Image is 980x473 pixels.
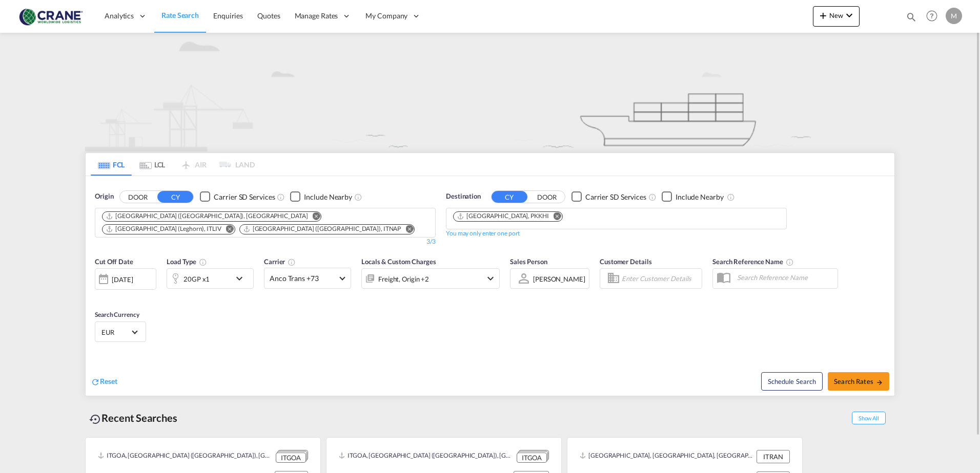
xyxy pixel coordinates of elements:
[85,33,895,152] img: new-FCL.png
[361,268,500,289] div: Freight Origin Destination Factory Stuffingicon-chevron-down
[167,257,207,266] span: Load Type
[295,11,338,21] span: Manage Rates
[100,325,140,339] md-select: Select Currency: € EUREuro
[219,225,235,235] button: Remove
[91,153,255,176] md-pagination-wrapper: Use the left and right arrow keys to navigate between tabs
[580,450,754,463] div: ITRAN, Ravenna, Italy, Southern Europe, Europe
[533,275,585,283] div: [PERSON_NAME]
[852,412,886,424] span: Show All
[243,225,401,233] div: Napoli (Naples), ITNAP
[199,258,207,266] md-icon: icon-information-outline
[361,257,436,266] span: Locals & Custom Charges
[167,268,254,289] div: 20GP x1icon-chevron-down
[585,192,646,202] div: Carrier SD Services
[817,11,855,19] span: New
[277,193,285,201] md-icon: Unchecked: Search for CY (Container Yard) services for all selected carriers.Checked : Search for...
[457,212,549,221] div: Karachi, PKKHI
[157,191,193,203] button: CY
[132,153,173,176] md-tab-item: LCL
[112,275,133,284] div: [DATE]
[106,225,221,233] div: Livorno (Leghorn), ITLIV
[813,6,860,27] button: icon-plus 400-fgNewicon-chevron-down
[214,192,275,202] div: Carrier SD Services
[834,377,883,385] span: Search Rates
[365,11,407,21] span: My Company
[101,328,130,337] span: EUR
[732,270,838,285] input: Search Reference Name
[95,191,113,202] span: Origin
[761,372,823,391] button: Note: By default Schedule search will only considerorigin ports, destination ports and cut off da...
[288,258,296,266] md-icon: The selected Trucker/Carrierwill be displayed in the rate results If the rates are from another f...
[946,8,962,24] div: M
[817,9,829,21] md-icon: icon-plus 400-fg
[106,225,223,233] div: Press delete to remove this chip.
[532,271,586,286] md-select: Sales Person: Massimiliano Ciucci
[120,191,156,203] button: DOOR
[200,191,275,202] md-checkbox: Checkbox No Ink
[233,272,251,285] md-icon: icon-chevron-down
[492,191,527,203] button: CY
[15,5,85,28] img: 374de710c13411efa3da03fd754f1635.jpg
[89,413,101,425] md-icon: icon-backup-restore
[264,257,296,266] span: Carrier
[95,289,103,303] md-datepicker: Select
[547,212,562,222] button: Remove
[276,453,306,463] div: ITGOA
[304,192,352,202] div: Include Nearby
[95,238,436,246] div: 3/3
[923,7,941,25] span: Help
[446,191,481,202] span: Destination
[906,11,917,23] md-icon: icon-magnify
[510,257,547,266] span: Sales Person
[86,176,894,396] div: OriginDOOR CY Checkbox No InkUnchecked: Search for CY (Container Yard) services for all selected ...
[243,225,403,233] div: Press delete to remove this chip.
[529,191,565,203] button: DOOR
[923,7,946,26] div: Help
[106,212,308,221] div: Genova (Genoa), ITGOA
[712,257,794,266] span: Search Reference Name
[213,11,243,20] span: Enquiries
[457,212,551,221] div: Press delete to remove this chip.
[446,229,520,238] div: You may only enter one port
[91,153,132,176] md-tab-item: FCL
[484,272,497,285] md-icon: icon-chevron-down
[906,11,917,27] div: icon-magnify
[95,257,133,266] span: Cut Off Date
[270,273,336,284] span: Anco Trans +73
[95,311,139,318] span: Search Currency
[378,272,429,286] div: Freight Origin Destination Factory Stuffing
[727,193,735,201] md-icon: Unchecked: Ignores neighbouring ports when fetching rates.Checked : Includes neighbouring ports w...
[828,372,889,391] button: Search Ratesicon-arrow-right
[676,192,724,202] div: Include Nearby
[91,377,100,386] md-icon: icon-refresh
[517,453,547,463] div: ITGOA
[98,450,273,463] div: ITGOA, Genova (Genoa), Italy, Southern Europe, Europe
[757,450,790,463] div: ITRAN
[106,212,310,221] div: Press delete to remove this chip.
[662,191,724,202] md-checkbox: Checkbox No Ink
[257,11,280,20] span: Quotes
[100,377,117,385] span: Reset
[290,191,352,202] md-checkbox: Checkbox No Ink
[100,208,430,234] md-chips-wrap: Chips container. Use arrow keys to select chips.
[876,379,883,386] md-icon: icon-arrow-right
[91,376,117,388] div: icon-refreshReset
[85,406,181,429] div: Recent Searches
[183,272,210,286] div: 20GP x1
[622,271,699,286] input: Enter Customer Details
[161,11,199,19] span: Rate Search
[648,193,657,201] md-icon: Unchecked: Search for CY (Container Yard) services for all selected carriers.Checked : Search for...
[399,225,414,235] button: Remove
[452,208,571,226] md-chips-wrap: Chips container. Use arrow keys to select chips.
[786,258,794,266] md-icon: Your search will be saved by the below given name
[305,212,321,222] button: Remove
[339,450,514,463] div: ITGOA, Genova (Genoa), Italy, Southern Europe, Europe
[600,257,651,266] span: Customer Details
[354,193,362,201] md-icon: Unchecked: Ignores neighbouring ports when fetching rates.Checked : Includes neighbouring ports w...
[571,191,646,202] md-checkbox: Checkbox No Ink
[843,9,855,21] md-icon: icon-chevron-down
[95,268,156,290] div: [DATE]
[105,11,134,21] span: Analytics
